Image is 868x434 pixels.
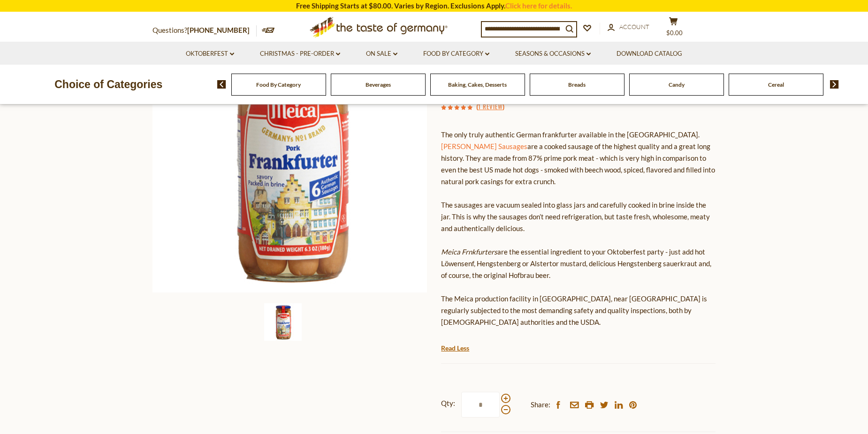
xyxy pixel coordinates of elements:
[768,81,784,88] a: Cereal
[264,303,302,341] img: Meica Original Frankfurter Sausages
[187,26,250,34] a: [PHONE_NUMBER]
[260,49,340,59] a: Christmas - PRE-ORDER
[366,49,397,59] a: On Sale
[152,18,427,292] img: Meica Original Frankfurter Sausages
[441,247,497,256] em: Meica Frnkfurters
[461,392,500,418] input: Qty:
[608,22,649,32] a: Account
[448,81,507,88] a: Baking, Cakes, Desserts
[441,142,527,150] a: [PERSON_NAME] Sausages
[531,399,550,411] span: Share:
[441,344,469,353] a: Read Less
[152,24,257,37] p: Questions?
[217,80,226,89] img: previous arrow
[478,102,503,112] a: 1 Review
[476,102,504,111] span: ( )
[568,81,586,88] a: Breads
[669,81,685,88] a: Candy
[441,397,455,409] strong: Qty:
[441,129,716,328] p: The only truly authentic German frankfurter available in the [GEOGRAPHIC_DATA]. are a cooked saus...
[256,81,301,88] a: Food By Category
[515,49,591,59] a: Seasons & Occasions
[617,49,682,59] a: Download Catalog
[365,81,391,88] a: Beverages
[186,49,234,59] a: Oktoberfest
[666,29,683,37] span: $0.00
[423,49,489,59] a: Food By Category
[619,23,649,30] span: Account
[830,80,839,89] img: next arrow
[505,1,572,10] a: Click here for details.
[659,17,687,40] button: $0.00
